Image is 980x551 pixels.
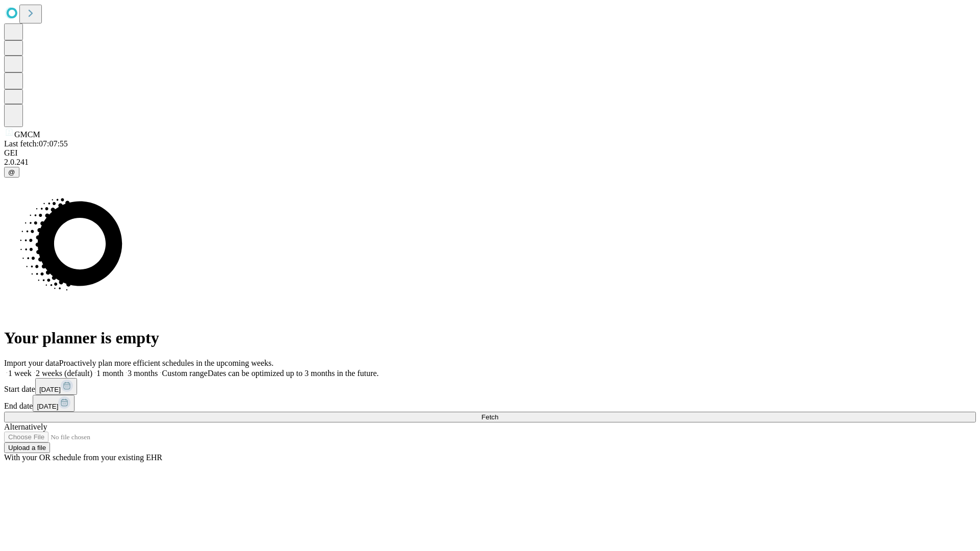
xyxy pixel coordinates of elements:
[35,378,77,395] button: [DATE]
[8,168,15,176] span: @
[481,413,498,421] span: Fetch
[4,412,976,422] button: Fetch
[4,329,976,347] h1: Your planner is empty
[4,139,68,148] span: Last fetch: 07:07:55
[4,395,976,412] div: End date
[162,369,207,378] span: Custom range
[4,422,47,431] span: Alternatively
[128,369,158,378] span: 3 months
[4,158,976,167] div: 2.0.241
[208,369,379,378] span: Dates can be optimized up to 3 months in the future.
[59,359,274,367] span: Proactively plan more efficient schedules in the upcoming weeks.
[8,369,32,378] span: 1 week
[37,403,58,410] span: [DATE]
[39,386,61,393] span: [DATE]
[4,378,976,395] div: Start date
[4,167,19,178] button: @
[36,369,92,378] span: 2 weeks (default)
[33,395,75,412] button: [DATE]
[4,442,50,453] button: Upload a file
[96,369,124,378] span: 1 month
[4,359,59,367] span: Import your data
[14,130,40,139] span: GMCM
[4,453,162,462] span: With your OR schedule from your existing EHR
[4,148,976,158] div: GEI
